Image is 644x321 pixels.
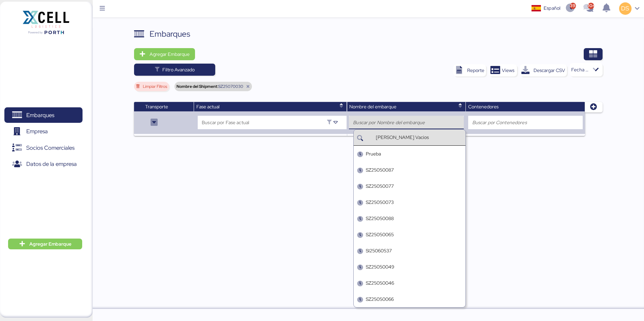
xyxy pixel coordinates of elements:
[366,167,394,174] div: SZ25050087
[196,104,220,110] span: Fase actual
[534,66,565,74] div: Descargar CSV
[366,280,394,287] div: SZ25050046
[26,159,77,169] span: Datos de la empresa
[97,3,108,14] button: Menu
[134,64,216,76] button: Filtro Avanzado
[150,28,190,40] div: Embarques
[145,104,168,110] span: Transporte
[143,84,167,88] span: Limpiar Filtros
[4,140,83,155] a: Socios Comerciales
[349,104,396,110] span: Nombre del embarque
[544,5,560,12] div: Español
[26,143,74,153] span: Socios Comerciales
[134,48,195,60] button: Agregar Embarque
[353,118,460,127] input: Buscar por Nombre del embarque
[162,66,195,74] span: Filtro Avanzado
[502,66,514,74] span: Views
[366,247,392,254] div: SI25060537
[467,66,484,74] div: Reporte
[29,240,71,248] span: Agregar Embarque
[376,135,462,140] div: [PERSON_NAME] Vacios
[468,104,498,110] span: Contenedores
[366,199,394,206] div: SZ25050073
[176,84,218,88] span: Nombre del Shipment:
[489,64,517,76] button: Views
[366,296,394,303] div: SZ25050066
[8,239,82,249] button: Agregar Embarque
[4,156,83,172] a: Datos de la empresa
[4,124,83,139] a: Empresa
[520,64,567,76] button: Descargar CSV
[366,263,394,271] div: SZ25050049
[218,84,243,88] span: SZ25070030
[4,107,83,123] a: Embarques
[366,183,394,190] div: SZ25050077
[366,231,394,238] div: SZ25050065
[366,215,394,222] div: SZ25050088
[26,127,48,136] span: Empresa
[621,4,629,13] span: DS
[150,50,190,58] span: Agregar Embarque
[472,118,579,127] input: Buscar por Contenedores
[453,64,486,76] button: Reporte
[366,150,381,157] div: Prueba
[26,110,54,120] span: Embarques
